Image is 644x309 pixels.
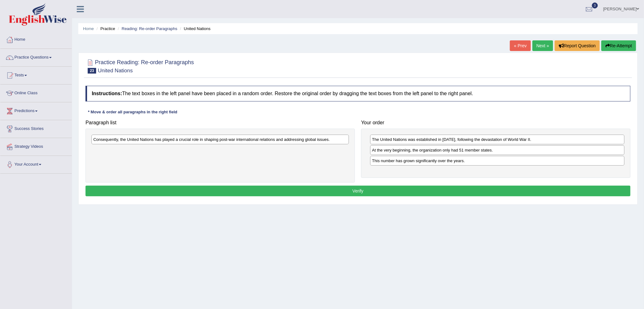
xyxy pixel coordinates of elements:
button: Verify [86,186,631,196]
div: At the very beginning, the organization only had 51 member states. [370,145,625,155]
a: Your Account [0,156,72,172]
a: Home [0,31,72,47]
a: Tests [0,67,72,82]
a: Success Stories [0,120,72,136]
a: Predictions [0,102,72,118]
a: Online Class [0,85,72,100]
a: Home [83,26,94,31]
a: Strategy Videos [0,138,72,154]
small: United Nations [98,68,133,74]
span: 3 [592,3,598,8]
button: Re-Attempt [601,40,636,51]
button: Report Question [555,40,600,51]
li: United Nations [179,26,211,32]
div: This number has grown significantly over the years. [370,156,625,166]
a: Reading: Re-order Paragraphs [122,26,177,31]
div: Consequently, the United Nations has played a crucial role in shaping post-war international rela... [91,135,349,144]
h4: Your order [361,120,631,126]
h2: Practice Reading: Re-order Paragraphs [86,58,194,74]
div: * Move & order all paragraphs in the right field [86,109,180,115]
h4: The text boxes in the left panel have been placed in a random order. Restore the original order b... [86,86,631,101]
div: The United Nations was established in [DATE], following the devastation of World War II. [370,135,625,144]
b: Instructions: [92,91,122,96]
h4: Paragraph list [86,120,355,126]
span: 23 [88,68,96,74]
a: Next » [532,40,553,51]
li: Practice [95,26,115,32]
a: « Prev [510,40,531,51]
a: Practice Questions [0,49,72,64]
